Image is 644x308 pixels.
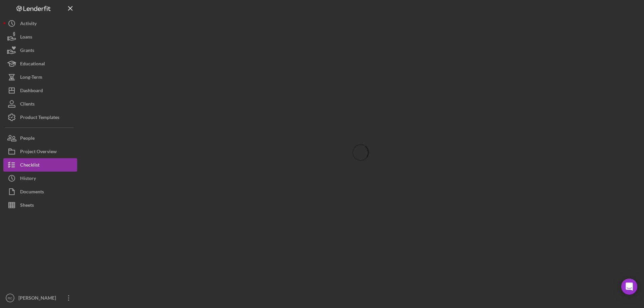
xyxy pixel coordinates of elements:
button: People [3,131,77,145]
button: Educational [3,57,77,70]
button: RC[PERSON_NAME] [3,291,77,305]
div: People [20,131,35,146]
div: Product Templates [20,111,59,126]
div: Dashboard [20,84,43,99]
button: Sheets [3,198,77,212]
div: Project Overview [20,145,57,160]
div: Activity [20,17,37,32]
div: [PERSON_NAME] [17,291,60,306]
button: Documents [3,185,77,198]
div: Loans [20,30,32,45]
div: Open Intercom Messenger [621,279,637,295]
div: Sheets [20,198,34,213]
div: Documents [20,185,44,200]
button: Dashboard [3,84,77,97]
div: Grants [20,44,34,59]
div: History [20,172,36,187]
div: Clients [20,97,35,112]
button: Project Overview [3,145,77,158]
text: RC [8,296,12,300]
button: Checklist [3,158,77,172]
div: Long-Term [20,70,42,85]
div: Educational [20,57,45,72]
button: Loans [3,30,77,44]
button: Clients [3,97,77,111]
button: Long-Term [3,70,77,84]
div: Checklist [20,158,40,173]
button: Activity [3,17,77,30]
button: History [3,172,77,185]
button: Product Templates [3,111,77,124]
button: Grants [3,44,77,57]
